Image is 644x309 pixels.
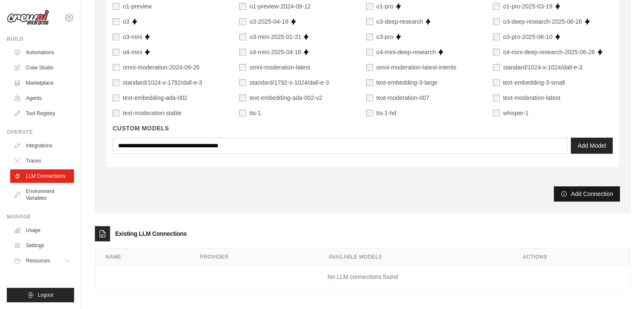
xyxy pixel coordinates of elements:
a: Marketplace [10,76,74,90]
button: Resources [10,254,74,268]
input: standard/1024-x-1024/dall-e-3 [493,64,500,71]
input: tts-1-hd [366,110,373,116]
input: omni-moderation-2024-09-26 [113,64,119,71]
label: tts-1-hd [376,109,396,117]
label: standard/1024-x-1024/dall-e-3 [503,63,583,72]
td: No LLM connections found [95,265,630,288]
a: Tool Registry [10,107,74,120]
label: o1-preview [123,2,152,11]
label: o3 [123,17,130,26]
div: Manage [7,213,74,220]
input: o1-pro [366,3,373,10]
label: o3-mini [123,33,142,41]
label: text-embedding-3-large [376,78,438,87]
label: omni-moderation-2024-09-26 [123,63,199,72]
button: Logout [7,288,74,302]
label: o4-mini-2025-04-16 [249,48,301,56]
a: Integrations [10,139,74,152]
input: o1-preview-2024-09-12 [239,3,246,10]
input: o4-mini-deep-research [366,49,373,55]
input: text-moderation-stable [113,110,119,116]
input: standard/1024-x-1792/dall-e-3 [113,79,119,86]
input: o4-mini-deep-research-2025-06-26 [493,49,500,55]
span: Logout [38,292,53,298]
label: text-moderation-latest [503,94,560,102]
label: text-moderation-007 [376,94,429,102]
a: Usage [10,223,74,237]
img: Logo [7,10,49,26]
label: omni-moderation-latest-intents [376,63,456,72]
input: tts-1 [239,110,246,116]
label: o3-mini-2025-01-31 [249,33,301,41]
input: omni-moderation-latest-intents [366,64,373,71]
div: Build [7,36,74,42]
a: Settings [10,239,74,252]
input: o4-mini [113,49,119,55]
a: Agents [10,91,74,105]
span: Resources [26,257,50,264]
label: standard/1792-x-1024/dall-e-3 [249,78,329,87]
label: standard/1024-x-1792/dall-e-3 [123,78,202,87]
input: o1-preview [113,3,119,10]
h4: Custom Models [113,124,613,132]
a: Crew Studio [10,61,74,74]
label: o3-2025-04-16 [249,17,288,26]
input: o3-deep-research-2025-06-26 [493,18,500,25]
label: o4-mini-deep-research [376,48,436,56]
input: text-embedding-3-small [493,79,500,86]
input: o3-2025-04-16 [239,18,246,25]
label: o3-deep-research [376,17,423,26]
input: o3-pro [366,33,373,40]
label: text-embedding-3-small [503,78,565,87]
th: Name [95,248,190,266]
input: text-embedding-3-large [366,79,373,86]
label: o1-pro-2025-03-19 [503,2,553,11]
input: o1-pro-2025-03-19 [493,3,500,10]
label: o3-deep-research-2025-06-26 [503,17,582,26]
input: o3-mini-2025-01-31 [239,33,246,40]
label: text-embedding-ada-002-v2 [249,94,322,102]
a: LLM Connections [10,169,74,183]
label: o4-mini-deep-research-2025-06-26 [503,48,595,56]
input: omni-moderation-latest [239,64,246,71]
a: Environment Variables [10,185,74,205]
a: Traces [10,154,74,168]
input: text-moderation-latest [493,94,500,101]
label: omni-moderation-latest [249,63,310,72]
th: Provider [190,248,318,266]
input: o4-mini-2025-04-16 [239,49,246,55]
label: o1-pro [376,2,393,11]
input: text-embedding-ada-002-v2 [239,94,246,101]
div: Operate [7,129,74,135]
label: o1-preview-2024-09-12 [249,2,311,11]
label: o3-pro [376,33,393,41]
button: Add Connection [554,186,620,201]
h3: Existing LLM Connections [115,229,187,238]
label: text-moderation-stable [123,109,182,117]
input: standard/1792-x-1024/dall-e-3 [239,79,246,86]
label: o3-pro-2025-06-10 [503,33,553,41]
a: Automations [10,46,74,59]
label: whisper-1 [503,109,529,117]
label: tts-1 [249,109,261,117]
input: o3-pro-2025-06-10 [493,33,500,40]
th: Actions [513,248,630,266]
input: whisper-1 [493,110,500,116]
label: text-embedding-ada-002 [123,94,188,102]
input: text-moderation-007 [366,94,373,101]
input: o3-deep-research [366,18,373,25]
th: Available Models [318,248,513,266]
button: Add Model [571,138,613,154]
input: text-embedding-ada-002 [113,94,119,101]
label: o4-mini [123,48,142,56]
input: o3-mini [113,33,119,40]
input: o3 [113,18,119,25]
